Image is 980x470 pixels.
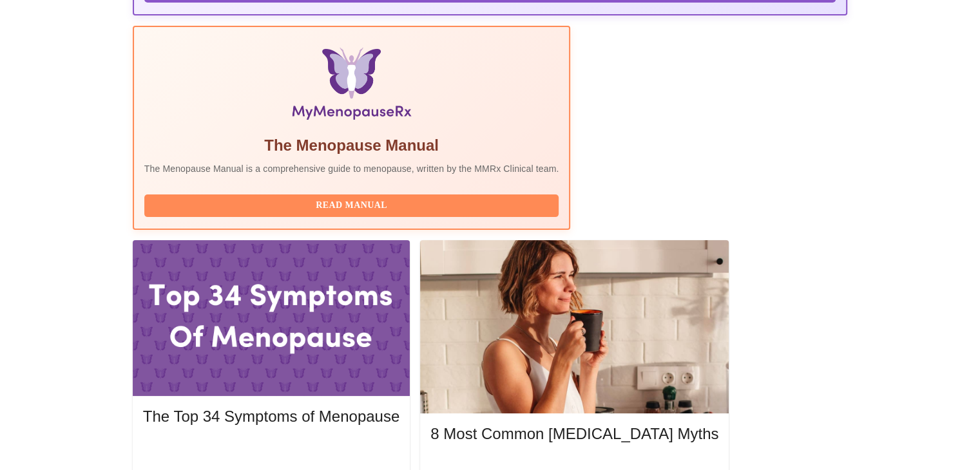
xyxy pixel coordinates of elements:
[157,198,546,214] span: Read Manual
[210,48,493,125] img: Menopause Manual
[156,442,387,458] span: Read More
[144,199,562,210] a: Read Manual
[144,162,559,175] p: The Menopause Manual is a comprehensive guide to menopause, written by the MMRx Clinical team.
[143,438,399,461] button: Read More
[144,194,559,217] button: Read Manual
[430,424,718,444] h5: 8 Most Common [MEDICAL_DATA] Myths
[144,135,559,156] h5: The Menopause Manual
[143,443,403,454] a: Read More
[143,406,399,427] h5: The Top 34 Symptoms of Menopause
